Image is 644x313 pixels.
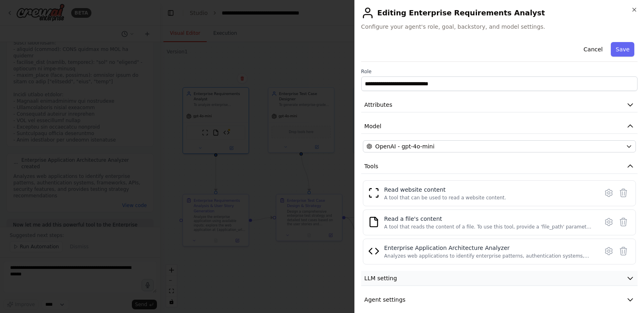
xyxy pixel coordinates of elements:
div: A tool that reads the content of a file. To use this tool, provide a 'file_path' parameter with t... [384,224,593,230]
button: Delete tool [616,244,631,258]
button: Configure tool [602,215,616,229]
button: Model [361,119,638,134]
img: ScrapeWebsiteTool [368,187,379,199]
button: Configure tool [602,186,616,200]
button: Cancel [578,42,607,57]
label: Role [361,68,638,75]
div: A tool that can be used to read a website content. [384,195,506,201]
div: Read website content [384,186,506,194]
span: Tools [364,162,379,170]
button: Tools [361,159,638,174]
span: LLM setting [364,274,397,282]
div: Analyzes web applications to identify enterprise patterns, authentication systems, frameworks, AP... [384,253,593,259]
span: Agent settings [364,296,406,304]
img: Enterprise Application Architecture Analyzer [368,245,379,257]
span: Attributes [364,101,392,109]
span: Model [364,122,381,130]
button: OpenAI - gpt-4o-mini [363,140,636,152]
button: Configure tool [602,244,616,258]
button: Agent settings [361,292,638,307]
button: Save [611,42,634,57]
button: Attributes [361,97,638,112]
h2: Editing Enterprise Requirements Analyst [361,6,638,19]
div: Read a file's content [384,215,593,223]
div: Enterprise Application Architecture Analyzer [384,244,593,252]
img: FileReadTool [368,216,379,228]
button: LLM setting [361,271,638,286]
button: Delete tool [616,215,631,229]
button: Delete tool [616,186,631,200]
span: Configure your agent's role, goal, backstory, and model settings. [361,23,638,31]
span: OpenAI - gpt-4o-mini [375,142,434,150]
